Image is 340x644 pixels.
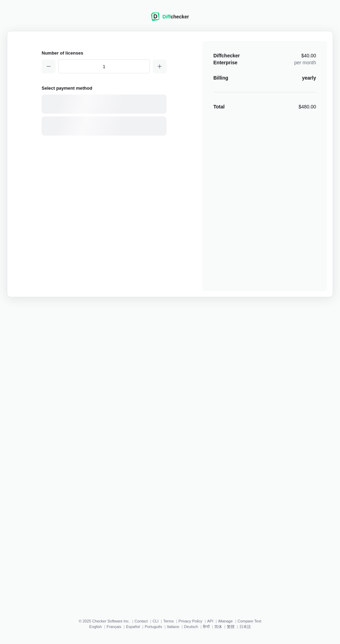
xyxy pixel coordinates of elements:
span: Diff [162,14,170,19]
h2: Select payment method [42,84,167,92]
div: per month [294,52,316,66]
input: 1 [58,59,150,73]
h2: Number of licenses [42,49,167,57]
a: Deutsch [184,625,198,629]
a: Português [145,625,162,629]
strong: Total [213,104,224,109]
a: Diffchecker logoDiffchecker [151,16,189,22]
a: English [89,625,102,629]
a: Español [126,625,140,629]
a: Contact [135,619,148,623]
a: API [207,619,213,623]
li: © 2025 Checker Software Inc. [79,619,135,623]
a: iManage [218,619,233,623]
img: Diffchecker logo [151,13,160,21]
div: yearly [302,74,316,81]
div: $480.00 [298,103,316,110]
a: Français [107,625,121,629]
a: CLI [153,619,159,623]
a: 简体 [214,625,222,629]
span: $40.00 [301,53,316,58]
a: हिन्दी [203,625,210,629]
a: Privacy Policy [179,619,202,623]
a: Terms [163,619,174,623]
a: Compare Text [238,619,261,623]
span: Diffchecker [213,53,240,58]
div: checker [162,13,189,20]
a: Italiano [167,625,179,629]
a: 日本語 [239,625,251,629]
span: Enterprise [213,60,237,65]
a: 繁體 [227,625,235,629]
div: Billing [213,74,228,81]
